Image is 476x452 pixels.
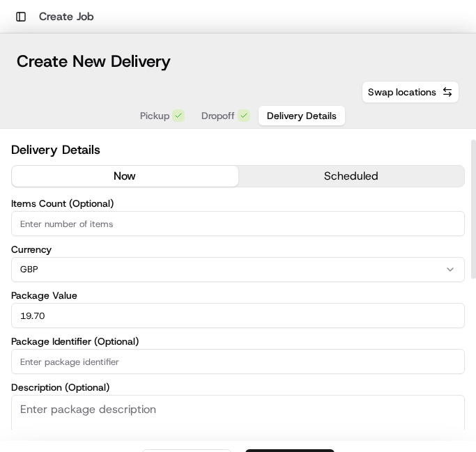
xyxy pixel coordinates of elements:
[362,81,459,103] button: Swap locations
[11,336,465,346] label: Package Identifier (Optional)
[238,166,465,187] button: scheduled
[11,303,465,328] input: Enter package value
[368,85,436,99] span: Swap locations
[11,198,465,208] label: Items Count (Optional)
[39,8,94,25] h1: Create Job
[11,140,465,159] h2: Delivery Details
[11,244,465,254] label: Currency
[11,382,465,392] label: Description (Optional)
[140,109,169,123] span: Pickup
[11,290,465,300] label: Package Value
[11,211,465,236] input: Enter number of items
[201,109,235,123] span: Dropoff
[17,50,171,72] h1: Create New Delivery
[267,109,337,123] span: Delivery Details
[11,349,465,374] input: Enter package identifier
[12,166,238,187] button: now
